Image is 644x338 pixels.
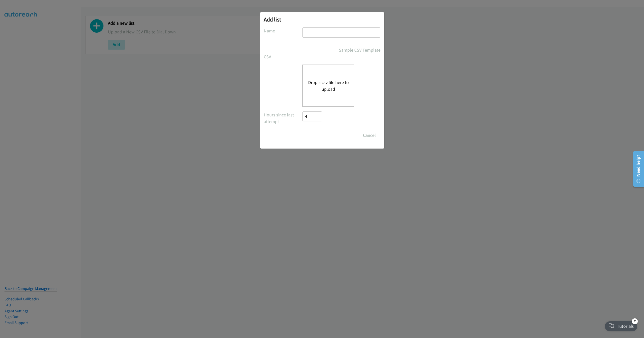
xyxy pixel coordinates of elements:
[308,79,349,92] button: Drop a csv file here to upload
[339,47,380,53] a: Sample CSV Template
[264,111,303,125] label: Hours since last attempt
[602,316,640,334] iframe: Checklist
[358,130,380,140] button: Cancel
[264,53,303,60] label: CSV
[264,16,380,23] h2: Add list
[630,149,644,189] iframe: Resource Center
[264,27,303,34] label: Name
